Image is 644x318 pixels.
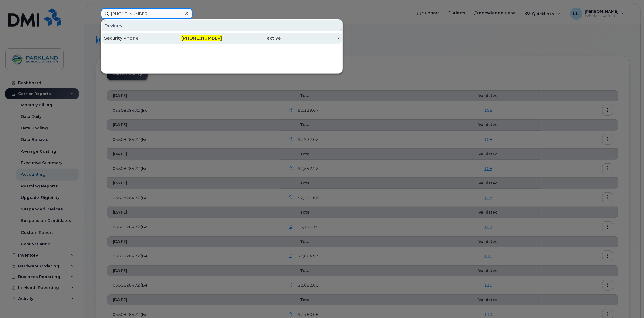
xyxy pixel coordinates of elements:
div: Devices [102,20,342,31]
span: [PHONE_NUMBER] [181,35,222,41]
div: active [222,35,281,41]
a: Security Phone[PHONE_NUMBER]active- [102,33,342,44]
div: Security Phone [104,35,163,41]
div: - [281,35,340,41]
